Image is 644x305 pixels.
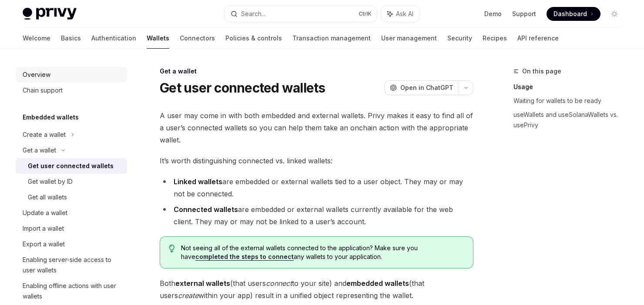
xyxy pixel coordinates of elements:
button: Ask AI [381,6,419,22]
svg: Tip [169,245,175,252]
a: Wallets [147,28,169,49]
div: Get wallet by ID [28,176,73,187]
a: Basics [61,28,81,49]
img: light logo [23,8,77,20]
li: are embedded or external wallets currently available for the web client. They may or may not be l... [160,203,473,228]
div: Update a wallet [23,208,67,218]
div: Import a wallet [23,223,64,234]
strong: embedded wallets [346,279,409,288]
span: On this page [522,66,561,76]
em: create [178,291,198,300]
a: Overview [16,67,127,83]
div: Create a wallet [23,129,66,140]
a: Welcome [23,28,50,49]
div: Get user connected wallets [28,161,114,171]
a: Export a wallet [16,236,127,252]
a: Get wallet by ID [16,174,127,189]
span: Dashboard [553,10,587,18]
a: Policies & controls [225,28,282,49]
a: useWallets and useSolanaWallets vs. usePrivy [513,108,628,132]
div: Chain support [23,85,63,96]
a: Chain support [16,83,127,98]
a: Waiting for wallets to be ready [513,94,628,108]
h1: Get user connected wallets [160,80,325,96]
span: Not seeing all of the external wallets connected to the application? Make sure you have any walle... [181,244,464,261]
a: Dashboard [547,7,600,21]
a: Get all wallets [16,189,127,205]
a: Recipes [483,28,507,49]
a: Demo [484,10,502,18]
a: API reference [517,28,559,49]
div: Enabling offline actions with user wallets [23,281,122,302]
a: Update a wallet [16,205,127,221]
strong: Linked wallets [174,177,222,186]
div: Get a wallet [23,145,56,156]
em: connect [266,279,292,288]
span: It’s worth distinguishing connected vs. linked wallets: [160,155,473,167]
span: Ctrl K [359,10,372,17]
button: Open in ChatGPT [384,80,459,95]
li: are embedded or external wallets tied to a user object. They may or may not be connected. [160,176,473,200]
a: Usage [513,80,628,94]
span: Ask AI [396,10,413,18]
a: completed the steps to connect [195,253,294,261]
a: Authentication [91,28,136,49]
a: Transaction management [292,28,371,49]
a: Enabling offline actions with user wallets [16,278,127,304]
a: Support [512,10,536,18]
strong: Connected wallets [174,205,238,214]
a: Connectors [180,28,215,49]
div: Export a wallet [23,239,65,249]
div: Get a wallet [160,67,473,76]
div: Enabling server-side access to user wallets [23,255,122,275]
h5: Embedded wallets [23,112,79,123]
span: A user may come in with both embedded and external wallets. Privy makes it easy to find all of a ... [160,109,473,146]
button: Search...CtrlK [225,6,377,22]
button: Toggle dark mode [607,7,621,21]
a: User management [381,28,437,49]
a: Import a wallet [16,221,127,236]
a: Security [447,28,472,49]
div: Search... [241,9,265,19]
div: Overview [23,70,50,80]
a: Get user connected wallets [16,158,127,174]
div: Get all wallets [28,192,67,202]
span: Both (that users to your site) and (that users within your app) result in a unified object repres... [160,277,473,302]
span: Open in ChatGPT [400,83,453,92]
a: Enabling server-side access to user wallets [16,252,127,278]
strong: external wallets [175,279,230,288]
